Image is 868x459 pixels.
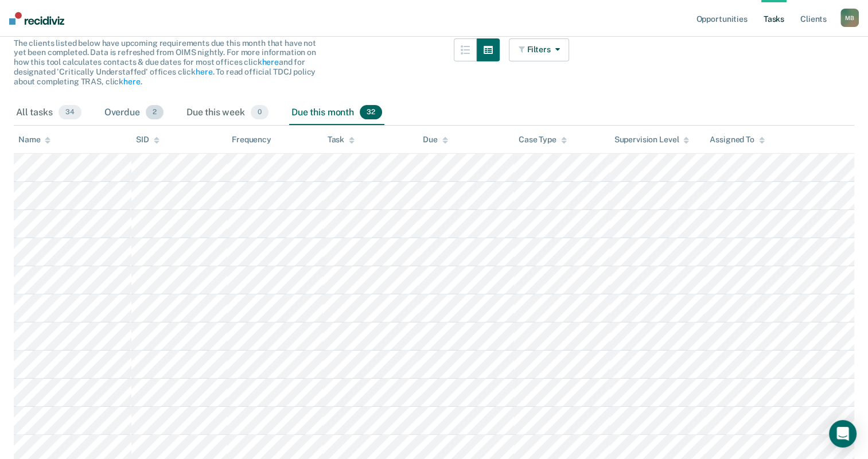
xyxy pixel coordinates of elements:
div: Due [423,135,448,145]
span: 0 [251,105,268,120]
div: Assigned To [710,135,764,145]
span: 34 [59,105,81,120]
div: M B [840,9,859,27]
button: Filters [509,38,570,61]
div: Due this week0 [184,100,271,126]
img: Recidiviz [9,12,64,25]
span: 32 [360,105,382,120]
div: Supervision Level [614,135,690,145]
button: MB [840,9,859,27]
div: Case Type [519,135,567,145]
div: Overdue2 [102,100,166,126]
div: Open Intercom Messenger [829,420,857,448]
div: Task [328,135,355,145]
span: The clients listed below have upcoming requirements due this month that have not yet been complet... [14,38,316,86]
a: here [196,67,212,76]
span: 2 [146,105,164,120]
a: here [262,57,278,67]
div: SID [136,135,159,145]
div: Name [18,135,50,145]
div: Due this month32 [289,100,384,126]
div: Frequency [232,135,271,145]
div: All tasks34 [14,100,84,126]
a: here [123,77,140,86]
